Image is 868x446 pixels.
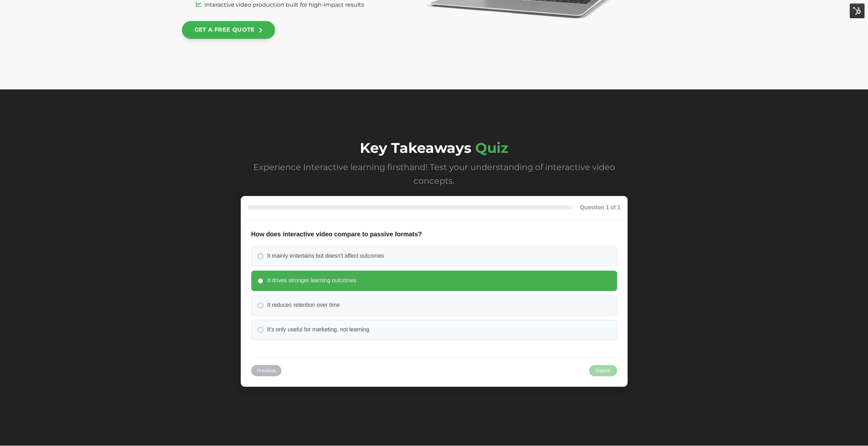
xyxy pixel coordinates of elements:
[182,21,275,39] a: GET A FREE QUOTE
[267,252,384,260] span: It mainly entertains but doesn't affect outcomes
[258,303,263,308] input: It reduces retention over time
[258,254,263,259] input: It mainly entertains but doesn't affect outcomes
[258,327,263,333] input: It's only useful for marketing, not learning
[204,1,364,8] span: Interactive video production built for high-impact results
[475,139,508,156] span: Quiz
[580,203,621,212] div: Question 1 of 1
[267,277,356,284] span: It drives stronger learning outcomes
[258,278,263,284] input: It drives stronger learning outcomes
[267,326,369,333] span: It's only useful for marketing, not learning
[251,230,422,239] legend: How does interactive video compare to passive formats?
[253,162,615,186] span: Experience Interactive learning firsthand! Test your understanding of interactive video concepts.
[251,365,281,376] button: Previous
[360,139,471,156] span: Key Takeaways
[589,365,617,376] button: Submit
[850,4,864,18] img: HubSpot Tools Menu Toggle
[267,302,340,309] span: It reduces retention over time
